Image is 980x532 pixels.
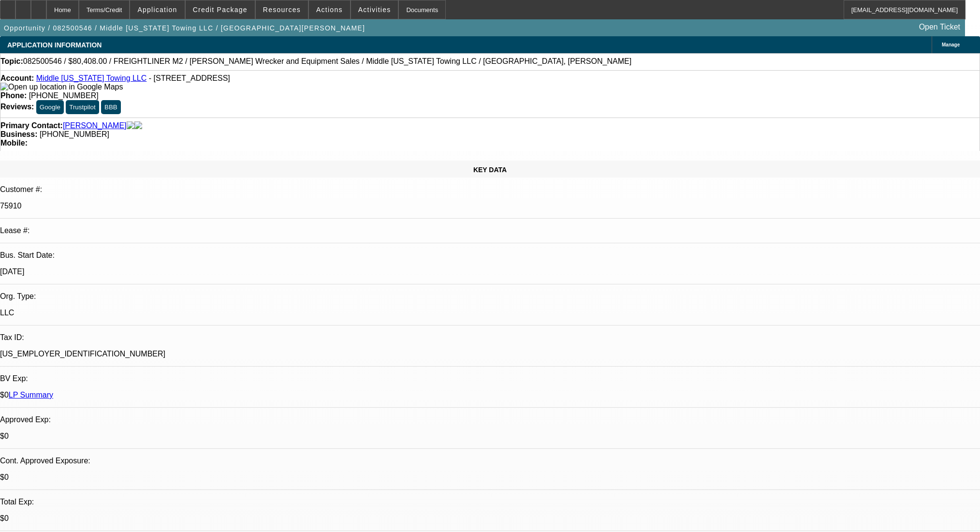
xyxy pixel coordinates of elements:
[316,6,343,14] span: Actions
[7,41,102,49] span: APPLICATION INFORMATION
[40,130,109,138] span: [PHONE_NUMBER]
[358,6,391,14] span: Activities
[9,391,53,399] a: LP Summary
[915,19,964,35] a: Open Ticket
[149,74,230,82] span: - [STREET_ADDRESS]
[0,83,123,91] img: Open up location in Google Maps
[101,100,121,114] button: BBB
[66,100,99,114] button: Trustpilot
[0,83,123,91] a: View Google Maps
[130,0,184,19] button: Application
[0,91,27,100] strong: Phone:
[186,0,255,19] button: Credit Package
[63,121,127,130] a: [PERSON_NAME]
[4,24,365,32] span: Opportunity / 082500546 / Middle [US_STATE] Towing LLC / [GEOGRAPHIC_DATA][PERSON_NAME]
[0,121,63,130] strong: Primary Contact:
[263,6,301,14] span: Resources
[942,42,960,47] span: Manage
[137,6,177,14] span: Application
[36,100,64,114] button: Google
[193,6,248,14] span: Credit Package
[36,74,147,82] a: Middle [US_STATE] Towing LLC
[351,0,398,19] button: Activities
[256,0,308,19] button: Resources
[0,74,34,82] strong: Account:
[23,57,631,66] span: 082500546 / $80,408.00 / FREIGHTLINER M2 / [PERSON_NAME] Wrecker and Equipment Sales / Middle [US...
[134,121,142,130] img: linkedin-icon.png
[309,0,350,19] button: Actions
[0,130,37,138] strong: Business:
[0,103,34,111] strong: Reviews:
[127,121,134,130] img: facebook-icon.png
[473,166,507,174] span: KEY DATA
[0,139,28,147] strong: Mobile:
[29,91,99,100] span: [PHONE_NUMBER]
[0,57,23,66] strong: Topic:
